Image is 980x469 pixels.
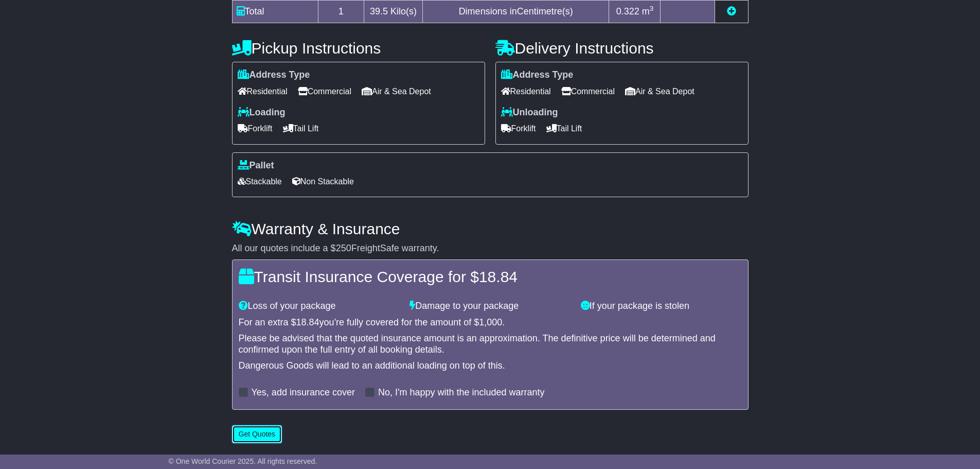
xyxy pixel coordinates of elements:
[501,83,551,99] span: Residential
[232,1,318,23] td: Total
[364,1,422,23] td: Kilo(s)
[625,83,694,99] span: Air & Sea Depot
[616,6,639,16] span: 0.322
[239,268,742,285] h4: Transit Insurance Coverage for $
[561,83,615,99] span: Commercial
[292,173,354,189] span: Non Stackable
[296,317,319,327] span: 18.84
[234,301,405,312] div: Loss of your package
[727,6,736,16] a: Add new item
[232,243,749,254] div: All our quotes include a $ FreightSafe warranty.
[232,425,282,443] button: Get Quotes
[336,243,351,253] span: 250
[238,120,273,136] span: Forklift
[239,333,742,355] div: Please be advised that the quoted insurance amount is an approximation. The definitive price will...
[239,317,742,328] div: For an extra $ you're fully covered for the amount of $ .
[238,160,274,171] label: Pallet
[501,70,574,81] label: Address Type
[370,6,388,16] span: 39.5
[378,387,545,398] label: No, I'm happy with the included warranty
[501,120,536,136] span: Forklift
[298,83,351,99] span: Commercial
[362,83,431,99] span: Air & Sea Depot
[238,70,310,81] label: Address Type
[232,40,485,57] h4: Pickup Instructions
[238,107,286,118] label: Loading
[404,301,576,312] div: Damage to your package
[169,457,317,465] span: © One World Courier 2025. All rights reserved.
[479,268,518,285] span: 18.84
[546,120,582,136] span: Tail Lift
[479,317,502,327] span: 1,000
[318,1,364,23] td: 1
[501,107,558,118] label: Unloading
[422,1,609,23] td: Dimensions in Centimetre(s)
[650,5,654,12] sup: 3
[238,173,282,189] span: Stackable
[495,40,749,57] h4: Delivery Instructions
[576,301,747,312] div: If your package is stolen
[283,120,319,136] span: Tail Lift
[238,83,288,99] span: Residential
[239,360,742,372] div: Dangerous Goods will lead to an additional loading on top of this.
[642,6,654,16] span: m
[252,387,355,398] label: Yes, add insurance cover
[232,220,749,237] h4: Warranty & Insurance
